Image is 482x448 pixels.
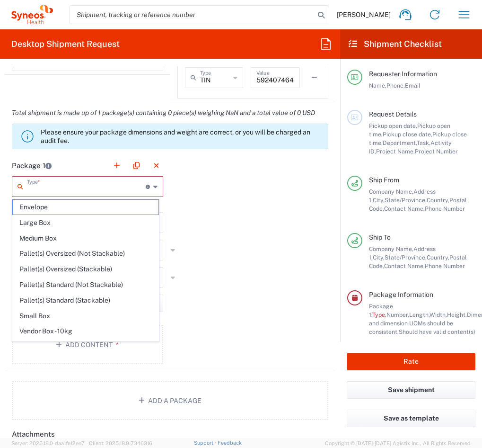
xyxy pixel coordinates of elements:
[13,231,158,246] span: Medium Box
[369,291,433,298] span: Package Information
[369,188,413,195] span: Company Name,
[89,440,152,446] span: Client: 2025.18.0-7346316
[337,10,391,19] span: [PERSON_NAME]
[369,176,399,184] span: Ship From
[427,254,449,261] span: Country,
[427,197,449,204] span: Country,
[384,262,425,269] span: Contact Name,
[13,215,158,230] span: Large Box
[386,311,409,318] span: Number,
[369,233,391,241] span: Ship To
[386,82,405,89] span: Phone,
[347,410,475,427] button: Save as template
[369,245,413,252] span: Company Name,
[405,82,421,89] span: Email
[218,440,242,446] a: Feedback
[13,309,158,323] span: Small Box
[429,311,447,318] span: Width,
[369,122,417,129] span: Pickup open date,
[425,205,465,212] span: Phone Number
[347,381,475,399] button: Save shipment
[347,353,475,370] button: Rate
[417,139,430,146] span: Task,
[13,340,158,354] span: Vendor Box - 25kg
[409,311,429,318] span: Length,
[12,161,52,170] h2: Package 1
[383,131,432,138] span: Pickup close date,
[12,381,328,420] button: Add a Package
[399,328,475,335] span: Should have valid content(s)
[12,197,163,206] div: This field is required
[13,262,158,277] span: Pallet(s) Oversized (Stackable)
[13,324,158,339] span: Vendor Box - 10kg
[369,82,386,89] span: Name,
[376,148,415,155] span: Project Name,
[5,109,322,116] em: Total shipment is made up of 1 package(s) containing 0 piece(s) weighing NaN and a total value of...
[349,38,442,50] h2: Shipment Checklist
[383,139,417,146] span: Department,
[369,303,393,318] span: Package 1:
[415,148,458,155] span: Project Number
[384,205,425,212] span: Contact Name,
[11,38,120,50] h2: Desktop Shipment Request
[70,6,315,24] input: Shipment, tracking or reference number
[12,430,55,439] h2: Attachments
[325,439,471,448] span: Copyright © [DATE]-[DATE] Agistix Inc., All Rights Reserved
[385,254,427,261] span: State/Province,
[13,246,158,261] span: Pallet(s) Oversized (Not Stackable)
[13,200,158,215] span: Envelope
[425,262,465,269] span: Phone Number
[369,110,417,118] span: Request Details
[41,128,324,145] p: Please ensure your package dimensions and weight are correct, or you will be charged an audit fee.
[385,197,427,204] span: State/Province,
[372,311,386,318] span: Type,
[12,325,163,364] button: Add Content*
[373,197,385,204] span: City,
[369,70,437,78] span: Requester Information
[11,440,85,446] span: Server: 2025.18.0-daa1fe12ee7
[373,254,385,261] span: City,
[194,440,218,446] a: Support
[13,278,158,292] span: Pallet(s) Standard (Not Stackable)
[447,311,467,318] span: Height,
[13,293,158,308] span: Pallet(s) Standard (Stackable)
